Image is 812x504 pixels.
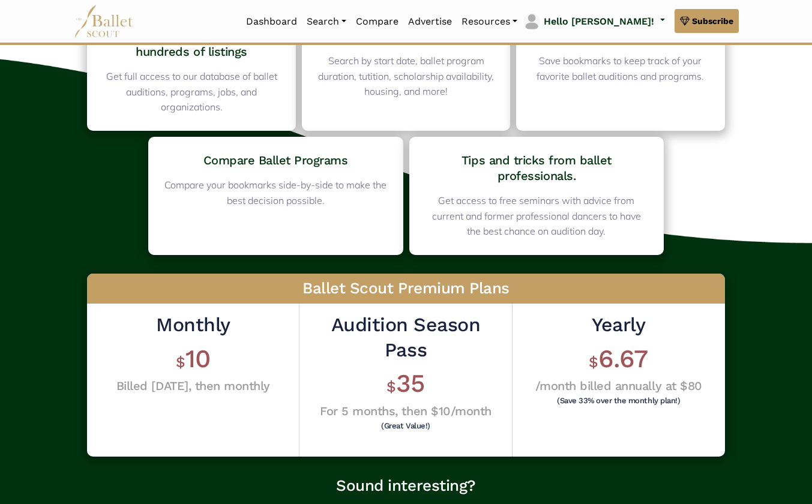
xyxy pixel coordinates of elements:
[308,403,502,419] h4: For 5 months, then $10/month
[544,14,654,29] p: Hello [PERSON_NAME]!
[680,14,690,28] img: gem.svg
[386,378,396,395] span: $
[538,397,699,404] h6: (Save 33% over the monthly plan!)
[311,422,499,430] h6: (Great Value!)
[164,152,388,168] h4: Compare Ballet Programs
[116,313,270,338] h2: Monthly
[351,9,403,34] a: Compare
[116,343,270,376] h1: 10
[241,9,302,34] a: Dashboard
[176,353,185,371] span: $
[589,353,598,371] span: $
[532,53,709,84] p: Save bookmarks to keep track of your favorite ballet auditions and programs.
[522,12,664,31] a: profile picture Hello [PERSON_NAME]!
[425,193,649,239] p: Get access to free seminars with advice from current and former professional dancers to have the ...
[317,53,495,100] p: Search by start date, ballet program duration, tutition, scholarship availability, housing, and m...
[116,378,270,394] h4: Billed [DATE], then monthly
[535,378,702,394] h4: /month billed annually at $80
[598,344,648,373] span: 6.67
[302,9,351,34] a: Search
[87,274,724,304] h3: Ballet Scout Premium Plans
[403,9,457,34] a: Advertise
[523,13,540,30] img: profile picture
[675,9,739,33] a: Subscribe
[164,178,388,208] p: Compare your bookmarks side-by-side to make the best decision possible.
[692,14,733,28] span: Subscribe
[425,152,649,184] h4: Tips and tricks from ballet professionals.
[103,69,280,115] p: Get full access to our database of ballet auditions, programs, jobs, and organizations.
[457,9,522,34] a: Resources
[308,367,502,400] h1: 35
[308,313,502,362] h2: Audition Season Pass
[81,476,730,496] h3: Sound interesting?
[535,313,702,338] h2: Yearly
